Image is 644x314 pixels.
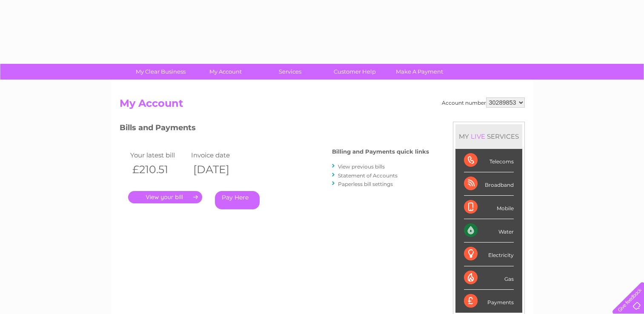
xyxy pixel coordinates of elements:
[189,161,250,178] th: [DATE]
[442,97,525,108] div: Account number
[464,172,514,196] div: Broadband
[332,148,429,155] h4: Billing and Payments quick links
[338,172,398,179] a: Statement of Accounts
[128,191,202,203] a: .
[120,97,525,114] h2: My Account
[455,124,522,148] div: MY SERVICES
[464,266,514,290] div: Gas
[128,149,189,161] td: Your latest bill
[338,163,385,170] a: View previous bills
[464,149,514,172] div: Telecoms
[190,64,260,80] a: My Account
[469,132,487,140] div: LIVE
[464,196,514,219] div: Mobile
[120,122,429,137] h3: Bills and Payments
[255,64,325,80] a: Services
[338,181,393,187] a: Paperless bill settings
[126,64,196,80] a: My Clear Business
[384,64,455,80] a: Make A Payment
[464,219,514,243] div: Water
[464,290,514,313] div: Payments
[320,64,390,80] a: Customer Help
[464,243,514,266] div: Electricity
[128,161,189,178] th: £210.51
[215,191,260,209] a: Pay Here
[189,149,250,161] td: Invoice date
